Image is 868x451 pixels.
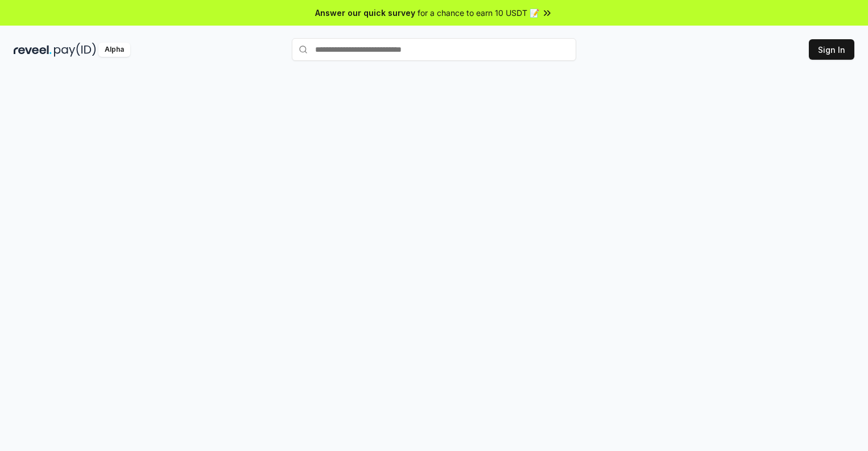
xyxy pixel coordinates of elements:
[315,7,415,19] span: Answer our quick survey
[14,43,52,57] img: reveel_dark
[54,43,96,57] img: pay_id
[418,7,539,19] span: for a chance to earn 10 USDT 📝
[98,43,130,57] div: Alpha
[809,39,854,60] button: Sign In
